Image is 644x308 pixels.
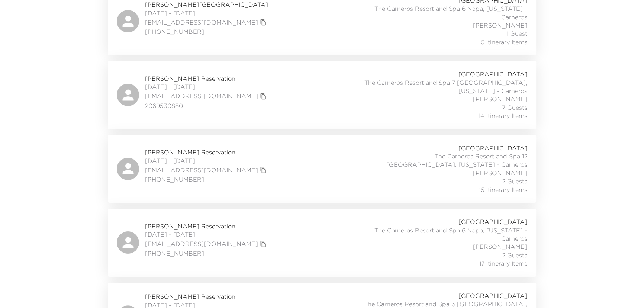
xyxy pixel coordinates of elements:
span: 7 Guests [502,103,527,112]
button: copy primary member email [258,17,268,28]
span: [PERSON_NAME] Reservation [145,222,268,230]
button: copy primary member email [258,91,268,102]
span: The Carneros Resort and Spa 7 [GEOGRAPHIC_DATA], [US_STATE] - Carneros [363,78,527,95]
span: [PERSON_NAME] Reservation [145,148,268,156]
a: [PERSON_NAME] Reservation[DATE] - [DATE][EMAIL_ADDRESS][DOMAIN_NAME]copy primary member email2069... [108,61,536,129]
span: 17 Itinerary Items [479,259,527,267]
span: 14 Itinerary Items [479,112,527,120]
a: [EMAIL_ADDRESS][DOMAIN_NAME] [145,92,258,100]
span: 2 Guests [502,177,527,185]
span: [PERSON_NAME] [473,95,527,103]
span: [PHONE_NUMBER] [145,28,268,36]
span: [PERSON_NAME] [473,21,527,29]
span: [GEOGRAPHIC_DATA] [458,218,527,226]
span: [DATE] - [DATE] [145,9,268,17]
span: [DATE] - [DATE] [145,230,268,238]
button: copy primary member email [258,165,268,175]
span: 2 Guests [502,251,527,259]
span: [GEOGRAPHIC_DATA] [458,70,527,78]
span: [PHONE_NUMBER] [145,249,268,257]
span: 2069530880 [145,102,268,110]
span: [PERSON_NAME] Reservation [145,292,268,301]
span: [PHONE_NUMBER] [145,175,268,183]
a: [PERSON_NAME] Reservation[DATE] - [DATE][EMAIL_ADDRESS][DOMAIN_NAME]copy primary member email[PHO... [108,209,536,276]
span: [GEOGRAPHIC_DATA] [458,144,527,152]
a: [EMAIL_ADDRESS][DOMAIN_NAME] [145,18,258,26]
span: 15 Itinerary Items [479,186,527,194]
span: [DATE] - [DATE] [145,83,268,91]
span: [PERSON_NAME] Reservation [145,74,268,83]
span: [PERSON_NAME] [473,169,527,177]
a: [EMAIL_ADDRESS][DOMAIN_NAME] [145,240,258,248]
span: [DATE] - [DATE] [145,157,268,165]
span: [GEOGRAPHIC_DATA] [458,292,527,300]
span: 0 Itinerary Items [480,38,527,46]
button: copy primary member email [258,239,268,249]
span: [PERSON_NAME] [473,243,527,251]
span: The Carneros Resort and Spa 6 Napa, [US_STATE] - Carneros [363,4,527,21]
a: [EMAIL_ADDRESS][DOMAIN_NAME] [145,166,258,174]
span: [PERSON_NAME][GEOGRAPHIC_DATA] [145,0,268,9]
span: The Carneros Resort and Spa 12 [GEOGRAPHIC_DATA], [US_STATE] - Carneros [363,152,527,169]
span: 1 Guest [506,29,527,38]
a: [PERSON_NAME] Reservation[DATE] - [DATE][EMAIL_ADDRESS][DOMAIN_NAME]copy primary member email[PHO... [108,135,536,203]
span: The Carneros Resort and Spa 6 Napa, [US_STATE] - Carneros [363,226,527,243]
